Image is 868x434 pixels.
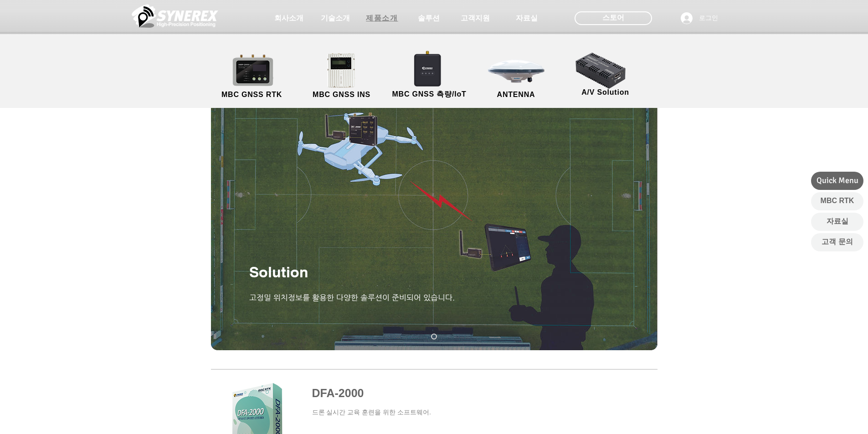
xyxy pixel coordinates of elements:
[431,334,437,340] a: Solution
[602,13,624,23] span: 스토어
[822,237,853,247] span: 고객 문의
[827,216,848,226] span: 자료실
[266,9,312,27] a: 회사소개
[249,293,455,302] span: ​고정밀 위치정보를 활용한 다양한 솔루션이 준비되어 있습니다.
[763,395,868,434] iframe: Wix Chat
[696,14,721,23] span: 로그인
[461,14,490,23] span: 고객지원
[452,9,498,27] a: 고객지원
[811,172,863,190] div: Quick Menu
[301,52,383,100] a: MBC GNSS INS
[315,51,371,90] img: MGI2000_front-removebg-preview (1).png
[385,52,474,100] a: MBC GNSS 측량/IoT
[211,59,657,350] img: 대지 2-100.jpg
[565,50,647,98] a: A/V Solution
[392,90,466,99] span: MBC GNSS 측량/IoT
[497,91,535,99] span: ANTENNA
[360,9,405,27] a: 제품소개
[811,213,863,231] a: 자료실
[575,11,652,25] div: 스토어
[321,14,350,23] span: 기술소개
[516,14,538,23] span: 자료실
[406,9,452,27] a: 솔루션
[274,14,303,23] span: 회사소개
[221,91,282,99] span: MBC GNSS RTK
[313,9,358,27] a: 기술소개
[418,14,440,23] span: 솔루션
[581,88,629,97] span: A/V Solution
[475,52,557,100] a: ANTENNA
[366,14,398,23] span: 제품소개
[811,233,863,251] a: 고객 문의
[211,52,293,100] a: MBC GNSS RTK
[821,196,854,206] span: MBC RTK
[313,91,370,99] span: MBC GNSS INS
[132,2,218,30] img: 씨너렉스_White_simbol_대지 1.png
[249,263,308,281] span: Solution
[674,10,724,27] button: 로그인
[428,334,441,340] nav: 슬라이드
[504,9,550,27] a: 자료실
[405,45,452,92] img: SynRTK__.png
[211,59,657,350] div: 슬라이드쇼
[817,175,858,186] span: Quick Menu
[811,192,863,210] a: MBC RTK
